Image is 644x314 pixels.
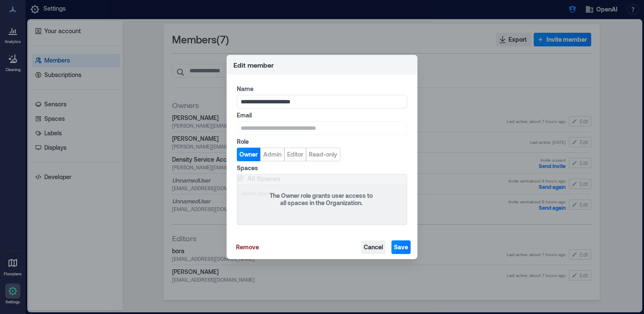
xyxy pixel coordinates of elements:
label: Name [237,85,405,93]
span: Admin [263,150,282,159]
button: Owner [237,148,260,161]
header: Edit member [227,55,417,74]
label: Spaces [237,164,405,172]
button: Admin [260,148,285,161]
span: Owner [239,150,258,159]
span: Remove [236,243,259,251]
span: Editor [287,150,303,159]
button: Save [391,240,411,254]
button: Editor [284,148,306,161]
button: Cancel [361,240,385,254]
span: Read-only [309,150,337,159]
label: Role [237,137,405,146]
span: Cancel [364,243,383,251]
span: Save [394,243,408,251]
button: Read-only [306,148,340,161]
div: The Owner role grants user access to all spaces in the Organization. [267,192,376,207]
button: Remove [233,240,262,254]
label: Email [237,111,405,120]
